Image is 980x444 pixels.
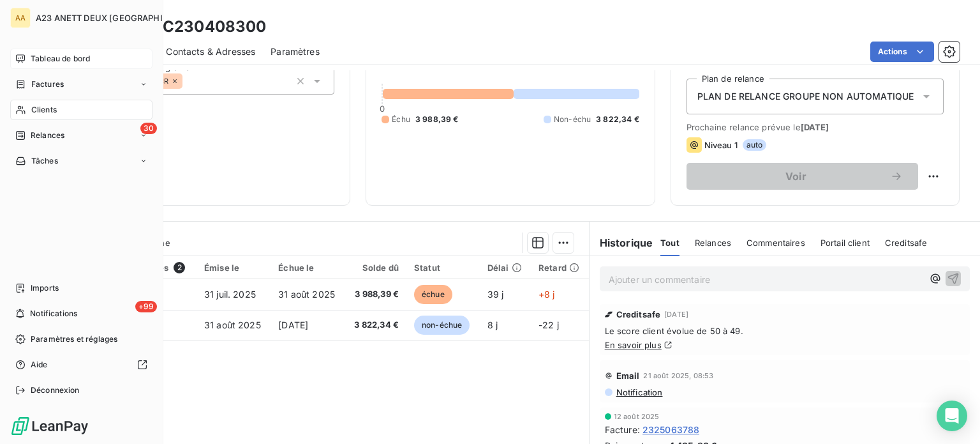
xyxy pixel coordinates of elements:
[353,263,399,273] div: Solde dû
[870,42,934,62] button: Actions
[31,130,64,141] span: Relances
[487,263,523,273] div: Délai
[135,301,157,312] span: +99
[664,310,688,318] span: [DATE]
[702,171,890,181] span: Voir
[687,122,944,132] span: Prochaine relance prévue le
[605,423,640,436] span: Facture :
[801,122,829,132] span: [DATE]
[590,235,653,250] h6: Historique
[538,319,559,330] span: -22 j
[687,163,918,190] button: Voir
[31,385,80,396] span: Déconnexion
[616,309,661,319] span: Creditsafe
[271,45,320,58] span: Paramètres
[660,238,679,248] span: Tout
[596,114,639,125] span: 3 822,34 €
[31,79,64,90] span: Factures
[10,416,89,436] img: Logo LeanPay
[31,282,59,294] span: Imports
[704,140,738,150] span: Niveau 1
[204,263,263,273] div: Émise le
[414,263,472,273] div: Statut
[614,413,660,420] span: 12 août 2025
[538,263,581,273] div: Retard
[743,139,767,151] span: auto
[605,340,662,350] a: En savoir plus
[166,45,255,58] span: Contacts & Adresses
[695,238,731,248] span: Relances
[182,75,193,87] input: Ajouter une valeur
[643,372,713,379] span: 21 août 2025, 08:53
[414,316,470,335] span: non-échue
[820,238,870,248] span: Portail client
[278,263,337,273] div: Échue le
[31,155,58,167] span: Tâches
[353,288,399,301] span: 3 988,39 €
[746,238,805,248] span: Commentaires
[605,326,965,336] span: Le score client évolue de 50 à 49.
[174,262,185,273] span: 2
[31,104,57,116] span: Clients
[487,319,498,330] span: 8 j
[204,289,256,300] span: 31 juil. 2025
[278,319,308,330] span: [DATE]
[31,333,117,345] span: Paramètres et réglages
[392,114,410,125] span: Échu
[140,123,157,134] span: 30
[937,401,967,431] div: Open Intercom Messenger
[31,53,90,65] span: Tableau de bord
[36,13,197,23] span: A23 ANETT DEUX [GEOGRAPHIC_DATA]
[10,355,152,375] a: Aide
[414,285,452,304] span: échue
[642,423,700,436] span: 2325063788
[885,238,928,248] span: Creditsafe
[538,289,555,300] span: +8 j
[112,15,266,38] h3: DSM - C230408300
[616,371,640,381] span: Email
[697,90,914,103] span: PLAN DE RELANCE GROUPE NON AUTOMATIQUE
[278,289,335,300] span: 31 août 2025
[487,289,504,300] span: 39 j
[380,103,385,114] span: 0
[204,319,261,330] span: 31 août 2025
[10,8,31,28] div: AA
[415,114,459,125] span: 3 988,39 €
[554,114,591,125] span: Non-échu
[353,319,399,332] span: 3 822,34 €
[30,308,77,319] span: Notifications
[615,387,663,397] span: Notification
[31,359,48,371] span: Aide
